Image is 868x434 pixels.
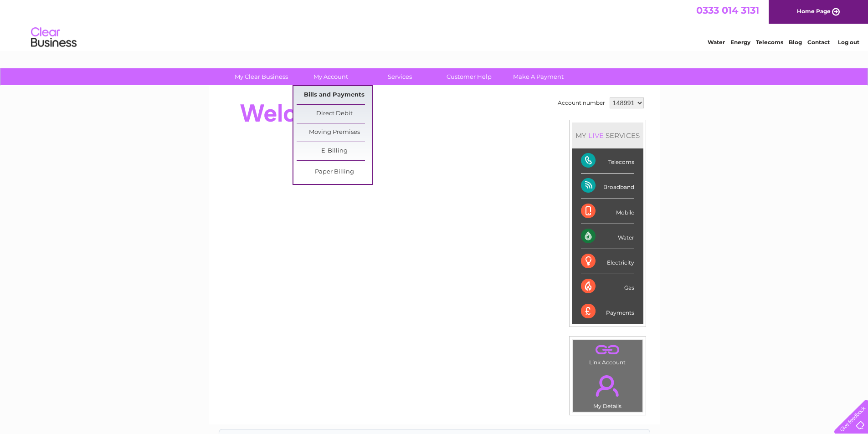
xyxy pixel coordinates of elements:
[789,39,802,46] a: Blog
[838,39,859,46] a: Log out
[297,142,372,160] a: E-Billing
[581,224,634,249] div: Water
[581,199,634,224] div: Mobile
[696,5,759,16] a: 0333 014 3131
[581,174,634,199] div: Broadband
[431,68,507,85] a: Customer Help
[756,39,783,46] a: Telecoms
[581,274,634,299] div: Gas
[581,148,634,174] div: Telecoms
[575,342,640,358] a: .
[293,68,368,85] a: My Account
[219,5,650,44] div: Clear Business is a trading name of Verastar Limited (registered in [GEOGRAPHIC_DATA] No. 3667643...
[572,123,643,148] div: MY SERVICES
[224,68,299,85] a: My Clear Business
[581,249,634,274] div: Electricity
[297,163,372,181] a: Paper Billing
[297,105,372,123] a: Direct Debit
[730,39,750,46] a: Energy
[586,131,606,140] div: LIVE
[708,39,725,46] a: Water
[572,368,643,412] td: My Details
[31,24,77,51] img: logo.png
[575,370,640,402] a: .
[362,68,437,85] a: Services
[555,95,607,111] td: Account number
[807,39,830,46] a: Contact
[572,339,643,368] td: Link Account
[297,86,372,104] a: Bills and Payments
[297,123,372,142] a: Moving Premises
[581,299,634,324] div: Payments
[501,68,576,85] a: Make A Payment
